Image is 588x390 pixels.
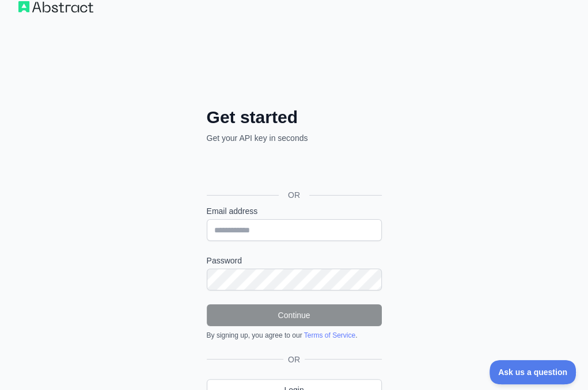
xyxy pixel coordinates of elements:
img: Workflow [18,1,93,13]
div: By signing up, you agree to our . [207,331,382,340]
label: Email address [207,205,382,217]
button: Continue [207,304,382,326]
iframe: Sign in with Google Button [201,156,385,182]
a: Terms of Service [304,331,355,339]
p: Get your API key in seconds [207,132,382,144]
span: OR [283,354,305,365]
span: OR [279,189,309,201]
h2: Get started [207,107,382,128]
label: Password [207,255,382,266]
iframe: Toggle Customer Support [490,360,576,384]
